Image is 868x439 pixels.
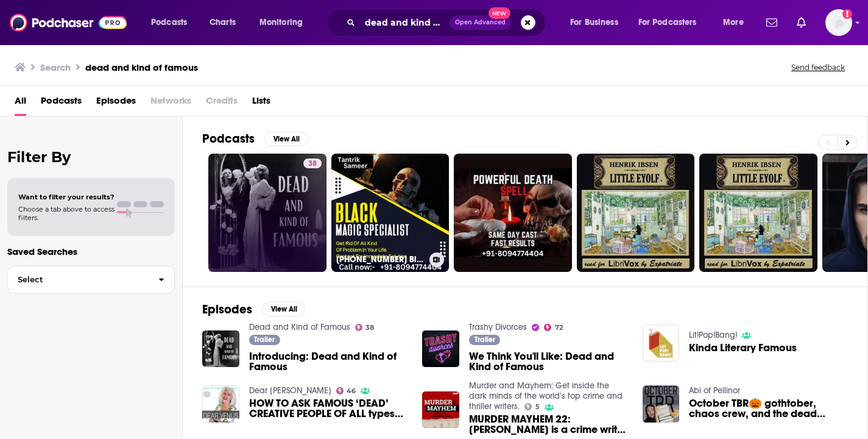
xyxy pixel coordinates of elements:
button: Show profile menu [825,9,852,36]
a: EpisodesView All [202,302,306,317]
span: HOW TO ASK FAMOUS ‘DEAD’ CREATIVE PEOPLE OF ALL types TO HELP YOU WITH YOUR CREATIVE LIFE [DATE] [249,398,408,419]
a: Show notifications dropdown [792,12,811,33]
span: Credits [206,91,238,116]
button: open menu [562,13,633,32]
img: Podchaser - Follow, Share and Rate Podcasts [10,11,127,34]
button: View All [264,132,308,146]
a: Dear Venus [249,385,331,396]
a: MURDER MAYHEM 22: John Connolly is a crime writer famous for his series of novels including The K... [469,414,628,435]
span: For Podcasters [638,14,697,31]
a: Dead and Kind of Famous [249,322,350,332]
h3: [PHONE_NUMBER] Black magic to kill enemy or destroy someone [336,254,425,265]
a: We Think You'll Like: Dead and Kind of Famous [469,351,628,372]
h3: dead and kind of famous [85,62,198,73]
a: Charts [202,13,243,32]
span: Monitoring [259,14,303,31]
h2: Filter By [7,148,175,166]
span: 38 [365,325,374,330]
img: October TBR🎃 gothtober, chaos crew, and the dead famous readalong [643,385,680,423]
button: open menu [715,13,759,32]
span: Logged in as anaresonate [825,9,852,36]
a: HOW TO ASK FAMOUS ‘DEAD’ CREATIVE PEOPLE OF ALL types TO HELP YOU WITH YOUR CREATIVE LIFE 02/01/11 [249,398,408,419]
button: open menu [630,13,715,32]
a: Abi of Pellinor [689,385,740,396]
img: Kinda Literary Famous [643,324,680,362]
span: Choose a tab above to access filters. [18,205,115,222]
a: 38 [355,324,375,331]
svg: Add a profile image [842,9,852,19]
a: Lit!Pop!Bang! [689,330,737,340]
button: Send feedback [788,62,849,73]
span: 5 [535,404,540,410]
img: Introducing: Dead and Kind of Famous [202,330,239,368]
a: PodcastsView All [202,131,308,146]
a: All [15,91,26,116]
p: Saved Searches [7,246,175,257]
a: [PHONE_NUMBER] Black magic to kill enemy or destroy someone [331,154,450,272]
span: For Business [570,14,618,31]
span: Charts [210,14,236,31]
h2: Podcasts [202,131,255,146]
h3: Search [40,62,71,73]
a: 46 [336,387,356,394]
img: We Think You'll Like: Dead and Kind of Famous [422,330,459,368]
span: MURDER MAYHEM 22: [PERSON_NAME] is a crime writer famous for his series of novels including The K... [469,414,628,435]
img: User Profile [825,9,852,36]
a: 5 [524,403,540,410]
span: 46 [347,388,356,394]
button: Open AdvancedNew [450,15,511,30]
span: Podcasts [151,14,187,31]
span: Trailer [475,336,495,343]
span: Networks [150,91,191,116]
a: 72 [544,324,563,331]
a: Introducing: Dead and Kind of Famous [249,351,408,372]
a: 38 [303,159,322,168]
span: Select [8,276,149,284]
button: open menu [251,13,319,32]
span: Want to filter your results? [18,193,115,201]
span: 38 [308,158,317,170]
button: Select [7,266,175,293]
span: 72 [555,325,563,330]
button: open menu [143,13,203,32]
div: Search podcasts, credits, & more... [338,9,557,37]
a: Kinda Literary Famous [689,343,797,353]
a: Lists [252,91,270,116]
a: Murder and Mayhem: Get inside the dark minds of the world’s top crime and thriller writers. [469,380,623,412]
a: October TBR🎃 gothtober, chaos crew, and the dead famous readalong [689,398,848,419]
img: MURDER MAYHEM 22: John Connolly is a crime writer famous for his series of novels including The K... [422,391,459,429]
input: Search podcasts, credits, & more... [360,13,450,32]
a: Podcasts [41,91,82,116]
span: Open Advanced [455,20,506,26]
a: Trashy Divorces [469,322,527,332]
span: New [489,7,510,19]
img: HOW TO ASK FAMOUS ‘DEAD’ CREATIVE PEOPLE OF ALL types TO HELP YOU WITH YOUR CREATIVE LIFE 02/01/11 [202,385,239,423]
a: Episodes [96,91,136,116]
button: View All [262,302,306,316]
a: Show notifications dropdown [761,12,782,33]
span: Trailer [254,336,275,343]
h2: Episodes [202,302,252,317]
span: More [723,14,744,31]
a: 38 [208,154,326,272]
